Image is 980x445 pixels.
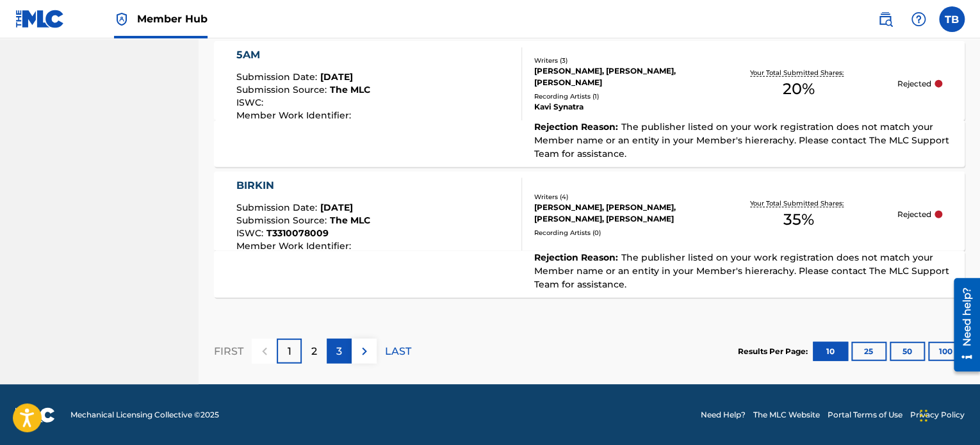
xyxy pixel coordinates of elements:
img: MLC Logo [15,10,65,28]
img: search [878,12,893,27]
a: The MLC Website [753,409,820,421]
p: Your Total Submitted Shares: [750,198,847,208]
span: Mechanical Licensing Collective © 2025 [70,409,219,421]
span: The MLC [330,214,370,226]
div: Recording Artists ( 1 ) [534,92,700,101]
img: logo [15,407,55,423]
div: [PERSON_NAME], [PERSON_NAME], [PERSON_NAME] [534,65,700,88]
div: Help [906,6,931,32]
p: 2 [311,344,317,359]
button: 100 [928,342,963,361]
span: Submission Source : [236,84,330,95]
span: [DATE] [320,202,353,213]
div: Drag [920,396,927,435]
button: 25 [851,342,886,361]
span: 35 % [783,208,814,231]
div: Writers ( 4 ) [534,192,700,202]
span: Submission Date : [236,71,320,83]
a: Public Search [872,6,898,32]
div: Kavi Synatra [534,101,700,113]
p: Your Total Submitted Shares: [750,68,847,77]
p: Rejected [897,78,931,90]
span: Rejection Reason : [534,252,621,263]
a: BIRKINSubmission Date:[DATE]Submission Source:The MLCISWC:T3310078009Member Work Identifier:Write... [214,172,965,298]
iframe: Chat Widget [916,384,980,445]
span: Member Hub [137,12,208,26]
span: T3310078009 [266,227,329,239]
p: LAST [385,344,411,359]
p: Rejected [897,209,931,220]
iframe: Resource Center [944,273,980,376]
span: [DATE] [320,71,353,83]
span: ISWC : [236,97,266,108]
a: Need Help? [701,409,746,421]
div: Recording Artists ( 0 ) [534,228,700,238]
p: Results Per Page: [738,346,811,357]
span: Submission Source : [236,214,330,226]
div: Writers ( 3 ) [534,56,700,65]
span: Rejection Reason : [534,121,621,133]
span: Submission Date : [236,202,320,213]
p: 1 [288,344,291,359]
span: 20 % [783,77,815,101]
span: Member Work Identifier : [236,109,354,121]
div: 5AM [236,47,370,63]
span: The publisher listed on your work registration does not match your Member name or an entity in yo... [534,121,949,159]
img: Top Rightsholder [114,12,129,27]
div: User Menu [939,6,965,32]
img: right [357,344,372,359]
span: Member Work Identifier : [236,240,354,252]
span: ISWC : [236,227,266,239]
button: 10 [813,342,848,361]
a: Privacy Policy [910,409,965,421]
img: help [911,12,926,27]
a: Portal Terms of Use [828,409,902,421]
span: The publisher listed on your work registration does not match your Member name or an entity in yo... [534,252,949,290]
span: The MLC [330,84,370,95]
p: FIRST [214,344,243,359]
a: 5AMSubmission Date:[DATE]Submission Source:The MLCISWC:Member Work Identifier:Writers (3)[PERSON_... [214,41,965,167]
button: 50 [890,342,925,361]
p: 3 [336,344,342,359]
div: [PERSON_NAME], [PERSON_NAME], [PERSON_NAME], [PERSON_NAME] [534,202,700,225]
div: BIRKIN [236,178,370,193]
